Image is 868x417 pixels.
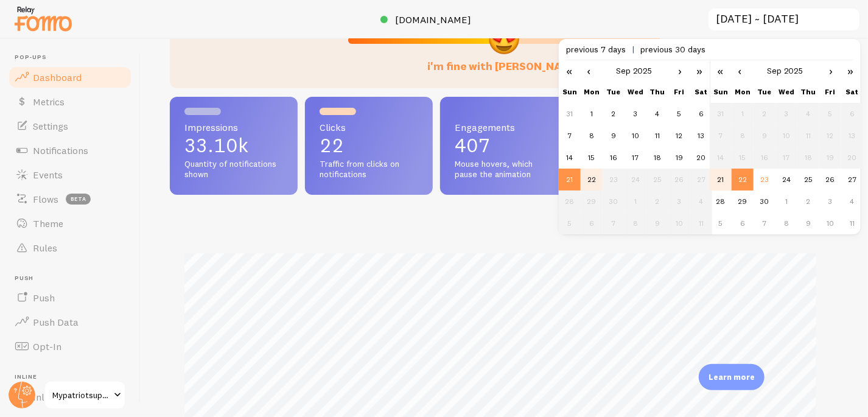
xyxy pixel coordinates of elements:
td: 9/13/2025 [690,125,712,147]
td: 9/9/2025 [754,125,775,147]
a: Opt-In [7,334,133,359]
td: 9/29/2025 [581,191,603,212]
td: 9/3/2025 [625,103,646,125]
a: Push Data [7,310,133,334]
th: Mon [732,81,754,103]
td: 10/1/2025 [775,191,797,212]
td: 9/23/2025 [754,169,775,191]
td: 10/1/2025 [625,191,646,212]
td: 10/5/2025 [559,212,581,234]
span: Engagements [455,122,553,132]
td: 9/11/2025 [646,125,668,147]
span: previous 7 days [566,44,640,55]
a: Notifications [7,138,133,163]
td: 9/19/2025 [819,147,841,169]
th: Sat [841,81,863,103]
span: Metrics [33,96,65,108]
a: Dashboard [7,65,133,89]
a: ‹ [579,60,598,81]
span: Opt-In [33,340,61,352]
a: Sep [768,65,782,76]
td: 9/4/2025 [797,103,819,125]
th: Mon [581,81,603,103]
img: fomo-relay-logo-orange.svg [13,3,74,34]
td: 10/8/2025 [775,212,797,234]
p: 33.10k [184,136,283,155]
td: 10/10/2025 [819,212,841,234]
td: 9/26/2025 [668,169,690,191]
td: 10/3/2025 [668,191,690,212]
td: 9/2/2025 [754,103,775,125]
td: 10/9/2025 [646,212,668,234]
td: 9/6/2025 [841,103,863,125]
span: Inline [15,373,133,381]
span: Impressions [184,122,283,132]
span: previous 30 days [640,44,705,55]
td: 10/7/2025 [603,212,625,234]
span: Settings [33,120,68,132]
td: 9/14/2025 [559,147,581,169]
th: Sat [690,81,712,103]
td: 9/26/2025 [819,169,841,191]
td: 10/9/2025 [797,212,819,234]
th: Sun [559,81,581,103]
td: 9/10/2025 [775,125,797,147]
p: 407 [455,136,553,155]
span: Push [15,275,133,282]
td: 9/7/2025 [710,125,732,147]
a: Sep [617,65,631,76]
td: 9/15/2025 [581,147,603,169]
a: Rules [7,236,133,260]
span: Traffic from clicks on notifications [320,159,418,180]
span: Mouse hovers, which pause the animation [455,159,553,180]
td: 10/3/2025 [819,191,841,212]
td: 9/4/2025 [646,103,668,125]
td: 9/28/2025 [710,191,732,212]
td: 9/25/2025 [646,169,668,191]
a: ‹ [730,60,749,81]
td: 9/18/2025 [797,147,819,169]
td: 9/20/2025 [690,147,712,169]
td: 9/17/2025 [775,147,797,169]
a: Events [7,163,133,187]
td: 9/25/2025 [797,169,819,191]
a: Mypatriotsupply [44,380,126,410]
td: 9/30/2025 [754,191,775,212]
a: Settings [7,114,133,138]
td: 9/14/2025 [710,147,732,169]
span: Mypatriotsupply [52,388,110,402]
td: 9/13/2025 [841,125,863,147]
th: Wed [775,81,797,103]
td: 10/11/2025 [841,212,863,234]
span: Theme [33,217,63,230]
td: 9/20/2025 [841,147,863,169]
th: Fri [819,81,841,103]
td: 8/31/2025 [710,103,732,125]
td: 9/12/2025 [819,125,841,147]
td: 9/27/2025 [690,169,712,191]
td: 9/27/2025 [841,169,863,191]
a: Flows beta [7,187,133,211]
a: » [840,60,861,81]
a: 2025 [634,65,653,76]
td: 10/4/2025 [690,191,712,212]
td: 9/21/2025 [559,169,581,191]
p: 22 [320,136,418,155]
td: 9/5/2025 [819,103,841,125]
td: 10/4/2025 [841,191,863,212]
td: 10/8/2025 [625,212,646,234]
td: 10/10/2025 [668,212,690,234]
td: 10/6/2025 [732,212,754,234]
td: 9/17/2025 [625,147,646,169]
td: 9/24/2025 [775,169,797,191]
th: Fri [668,81,690,103]
a: Push [7,286,133,310]
th: Wed [625,81,646,103]
td: 9/1/2025 [732,103,754,125]
td: 9/23/2025 [603,169,625,191]
span: Quantity of notifications shown [184,159,283,180]
td: 9/22/2025 [581,169,603,191]
span: Push [33,292,55,304]
td: 9/6/2025 [690,103,712,125]
span: Notifications [33,144,88,156]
